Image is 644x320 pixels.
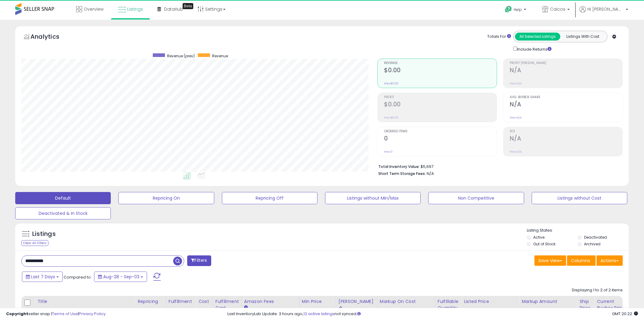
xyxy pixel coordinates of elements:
[325,192,421,204] button: Listings without Min/Max
[127,6,143,12] span: Listings
[384,82,398,85] small: Prev: $0.00
[302,298,333,305] div: Min Price
[533,235,544,240] label: Active
[514,7,522,12] span: Help
[94,272,147,282] button: Aug-28 - Sep-03
[464,298,516,305] div: Listed Price
[377,296,435,320] th: The percentage added to the cost of goods (COGS) that forms the calculator for Min & Max prices.
[579,298,592,311] div: Ship Price
[384,150,393,154] small: Prev: 0
[510,82,522,85] small: Prev: N/A
[32,230,56,238] h5: Listings
[31,274,55,280] span: Last 7 Days
[438,298,459,311] div: Fulfillable Quantity
[183,3,193,9] div: Tooltip anchor
[384,135,497,143] h2: 0
[509,45,559,52] div: Include Returns
[500,1,532,20] a: Help
[103,274,139,280] span: Aug-28 - Sep-03
[584,241,600,247] label: Archived
[222,192,317,204] button: Repricing Off
[380,298,432,305] div: Markup on Cost
[384,130,497,133] span: Ordered Items
[579,6,628,20] a: Hi [PERSON_NAME]
[510,116,522,119] small: Prev: N/A
[118,192,214,204] button: Repricing On
[167,53,195,59] span: Revenue (prev)
[21,240,48,246] div: Clear All Filters
[215,298,239,311] div: Fulfillment Cost
[37,298,132,305] div: Title
[244,298,297,305] div: Amazon Fees
[487,34,511,40] div: Totals For
[138,298,163,305] div: Repricing
[428,192,524,204] button: Non Competitive
[378,162,618,170] li: $5,697
[84,6,103,12] span: Overview
[510,101,622,109] h2: N/A
[534,255,566,266] button: Save View
[510,135,622,143] h2: N/A
[567,255,596,266] button: Columns
[510,62,622,65] span: Profit [PERSON_NAME]
[384,67,497,75] h2: $0.00
[22,272,63,282] button: Last 7 Days
[15,192,111,204] button: Default
[378,164,420,169] b: Total Inventory Value:
[64,274,92,280] span: Compared to:
[572,287,623,293] div: Displaying 1 to 2 of 2 items
[527,228,629,233] p: Listing States:
[169,298,193,305] div: Fulfillment
[532,192,627,204] button: Listings without Cost
[510,130,622,133] span: ROI
[338,298,375,305] div: [PERSON_NAME]
[571,258,590,264] span: Columns
[6,311,106,317] div: seller snap | |
[79,311,106,317] a: Privacy Policy
[597,255,623,266] button: Actions
[198,298,210,305] div: Cost
[584,235,607,240] label: Deactivated
[30,32,71,42] h5: Analytics
[510,150,522,154] small: Prev: N/A
[515,33,560,41] button: All Selected Listings
[505,5,512,13] i: Get Help
[164,6,183,12] span: DataHub
[227,311,638,317] div: Last InventoryLab Update: 3 hours ago, not synced.
[384,62,497,65] span: Revenue
[597,298,628,311] div: Current Buybox Price
[612,311,638,317] span: 2025-09-12 20:22 GMT
[384,96,497,99] span: Profit
[384,101,497,109] h2: $0.00
[587,6,624,12] span: Hi [PERSON_NAME]
[427,171,434,176] span: N/A
[384,116,398,119] small: Prev: $0.00
[560,33,605,41] button: Listings With Cost
[533,241,555,247] label: Out of Stock
[378,171,426,176] b: Short Term Storage Fees:
[212,53,228,59] span: Revenue
[303,311,334,317] a: 12 active listings
[510,96,622,99] span: Avg. Buybox Share
[52,311,78,317] a: Terms of Use
[550,6,565,12] span: Caicos
[6,311,28,317] strong: Copyright
[187,255,211,266] button: Filters
[15,207,111,219] button: Deactivated & In Stock
[510,67,622,75] h2: N/A
[522,298,574,305] div: Markup Amount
